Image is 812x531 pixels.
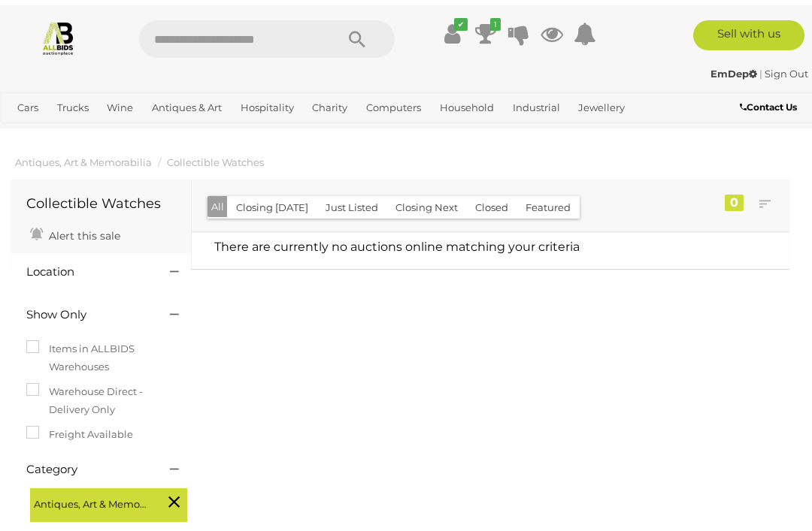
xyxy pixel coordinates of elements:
[214,234,580,249] span: There are currently no auctions online matching your criteria
[101,90,139,115] a: Wine
[710,62,759,74] a: EmDep
[320,15,395,53] button: Search
[517,191,580,214] button: Featured
[26,218,124,240] a: Alert this sale
[306,90,353,115] a: Charity
[26,192,176,207] h1: Collectible Watches
[26,421,133,438] label: Freight Available
[759,62,762,74] span: |
[386,191,467,214] button: Closing Next
[490,13,501,26] i: 1
[146,90,228,115] a: Antiques & Art
[765,62,808,74] a: Sign Out
[235,90,300,115] a: Hospitality
[454,13,468,26] i: ✔
[360,90,427,115] a: Computers
[474,15,497,42] a: 1
[26,378,176,413] label: Warehouse Direct - Delivery Only
[59,115,101,140] a: Sports
[41,15,76,50] img: Allbids.com.au
[11,90,44,115] a: Cars
[45,224,120,237] span: Alert this sale
[26,335,176,370] label: Items in ALLBIDS Warehouses
[15,151,152,163] a: Antiques, Art & Memorabilia
[26,458,147,471] h4: Category
[34,487,147,508] span: Antiques, Art & Memorabilia
[317,191,387,214] button: Just Listed
[740,96,797,107] b: Contact Us
[441,15,464,42] a: ✔
[51,90,95,115] a: Trucks
[11,115,52,140] a: Office
[108,115,226,140] a: [GEOGRAPHIC_DATA]
[26,303,147,316] h4: Show Only
[710,62,757,74] strong: EmDep
[26,261,147,273] h4: Location
[466,191,517,214] button: Closed
[208,191,228,213] button: All
[167,151,264,163] a: Collectible Watches
[227,191,317,214] button: Closing [DATE]
[693,15,805,45] a: Sell with us
[434,90,500,115] a: Household
[507,90,566,115] a: Industrial
[740,94,801,110] a: Contact Us
[725,189,744,206] div: 0
[572,90,631,115] a: Jewellery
